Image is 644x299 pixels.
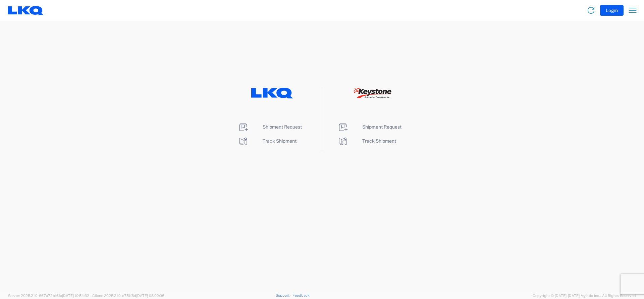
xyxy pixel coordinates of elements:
span: [DATE] 08:02:06 [136,294,164,298]
button: Login [600,5,624,16]
span: Copyright © [DATE]-[DATE] Agistix Inc., All Rights Reserved [533,293,636,299]
span: Client: 2025.21.0-c751f8d [92,294,164,298]
a: Shipment Request [238,124,302,130]
a: Feedback [292,293,310,297]
span: Shipment Request [362,124,401,130]
span: Track Shipment [362,138,396,144]
a: Shipment Request [337,124,401,130]
span: Server: 2025.21.0-667a72bf6fa [8,294,89,298]
a: Track Shipment [238,138,297,144]
a: Track Shipment [337,138,396,144]
span: [DATE] 10:54:32 [62,294,89,298]
a: Support [276,293,292,297]
span: Shipment Request [263,124,302,130]
span: Track Shipment [263,138,297,144]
